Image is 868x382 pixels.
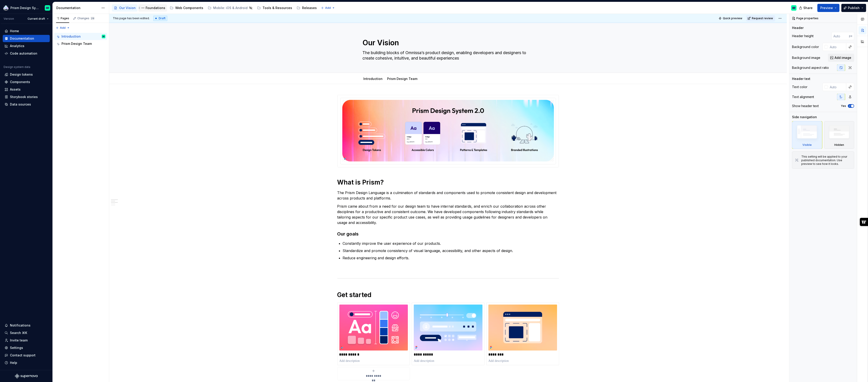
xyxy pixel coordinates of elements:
div: Search ⌘K [10,331,27,335]
p: Prism came about from a need for our design team to have internal standards, and enrich our colla... [337,204,559,225]
span: This page has been edited. [113,17,150,20]
a: Documentation [3,35,50,42]
button: Help [3,359,50,366]
div: Mobile: iOS & Android [213,6,248,10]
p: The Prism Design Language is a culmination of standards and components used to promote consistent... [337,190,559,201]
div: Contact support [10,353,35,358]
img: Emiliano Rodriguez [45,5,50,11]
a: Analytics [3,42,50,50]
div: Show header text [792,104,819,108]
h1: Get started [337,291,559,299]
textarea: The building blocks of Omnissa’s product design, enabling developers and designers to create cohe... [362,49,533,62]
div: Prism Design System [10,6,39,10]
div: Web Components [175,6,203,10]
svg: Supernova Logo [15,374,38,378]
div: Draft [153,16,167,21]
a: Components [3,78,50,86]
div: Assets [10,87,21,92]
span: Request review [752,17,773,20]
a: Prism Design Team [54,40,107,47]
a: Settings [3,344,50,351]
div: Foundations [146,6,165,10]
button: Add [319,5,336,11]
textarea: Our Vision [362,37,533,48]
div: Hidden [824,121,854,149]
div: Design system data [4,65,30,69]
a: Design tokens [3,71,50,78]
span: Current draft [28,17,45,21]
div: Analytics [10,44,24,48]
p: Constantly improve the user experience of our products. [343,241,559,246]
a: Assets [3,86,50,93]
a: Prism Design Team [387,77,418,81]
h3: Our goals [337,231,559,237]
div: Home [10,29,19,33]
div: Background aspect ratio [792,65,829,70]
div: Page tree [112,3,319,12]
p: Reduce engineering and design efforts. [343,255,559,261]
div: Text alignment [792,95,814,99]
div: This setting will be applied to your published documentation. Use preview to see how it looks. [801,155,851,166]
a: Tools & Resources [255,4,294,12]
div: Header text [792,77,810,81]
input: Auto [828,43,846,51]
a: Web Components [168,4,205,12]
a: Introduction [364,77,383,81]
span: Add image [835,55,851,60]
div: Background image [792,55,820,60]
div: Invite team [10,338,28,343]
div: Version [4,17,14,21]
input: Auto [828,83,846,91]
span: Quick preview [723,17,742,20]
div: Components [10,80,30,84]
a: Storybook stories [3,93,50,101]
a: IntroductionEmiliano Rodriguez [54,33,107,40]
button: Quick preview [717,15,744,22]
button: Request review [746,15,775,22]
div: Page tree [54,33,107,47]
span: Add [325,6,331,10]
div: Background color [792,45,819,49]
button: Search ⌘K [3,329,50,336]
div: Tools & Resources [263,6,292,10]
label: Yes [841,104,846,108]
span: Preview [820,6,833,10]
div: Text color [792,85,807,89]
div: Hidden [834,143,844,147]
button: Prism Design SystemEmiliano Rodriguez [1,3,52,13]
a: Invite team [3,337,50,344]
div: Design tokens [10,72,33,77]
div: Documentation [10,36,34,41]
div: Visible [792,121,822,149]
div: Releases [302,6,317,10]
button: Contact support [3,352,50,359]
div: Settings [10,346,23,350]
a: Our Vision [112,4,137,12]
div: Introduction [362,74,385,83]
a: Code automation [3,50,50,57]
a: Mobile: iOS & Android [206,4,254,12]
button: Add image [828,54,854,62]
div: Pages [56,17,69,20]
button: Share [797,4,816,12]
img: 106765b7-6fc4-4b5d-8be0-32f944830029.png [3,5,9,11]
div: Prism Design Team [61,41,92,46]
div: Storybook stories [10,95,38,99]
button: Current draft [26,16,51,22]
a: Foundations [138,4,167,12]
span: Share [803,6,813,10]
a: Home [3,27,50,35]
div: Side navigation [792,115,817,119]
span: 29 [90,17,95,20]
img: Emiliano Rodriguez [791,5,797,11]
a: Releases [295,4,319,12]
p: Standardize and promote consistency of visual language, accessibility, and other aspects of design. [343,248,559,253]
div: Prism Design Team [386,74,419,83]
div: Data sources [10,102,31,107]
div: Changes [77,17,95,20]
div: Header height [792,34,814,38]
input: Auto [832,32,849,40]
div: Our Vision [119,6,136,10]
button: Add [54,25,71,31]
